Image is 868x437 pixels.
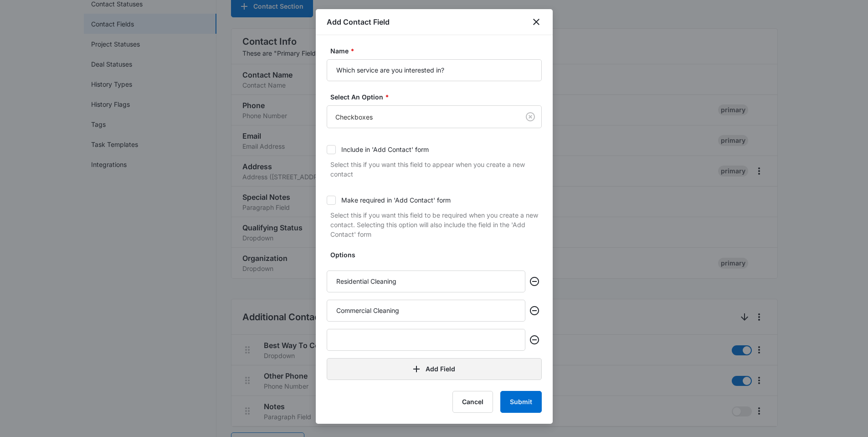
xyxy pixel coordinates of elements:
input: Name [327,59,542,81]
button: Clear [523,109,538,124]
div: Include in 'Add Contact' form [341,145,429,154]
button: Remove [527,303,542,318]
button: Remove [527,333,542,347]
label: Name [330,46,545,56]
label: Options [330,250,545,260]
h1: Add Contact Field [327,16,390,27]
p: Select this if you want this field to be required when you create a new contact. Selecting this o... [330,210,542,239]
p: Select this if you want this field to appear when you create a new contact [330,160,542,179]
div: Make required in 'Add Contact' form [341,195,451,205]
button: close [531,16,542,27]
label: Select An Option [330,92,545,102]
button: Add Field [327,358,542,380]
button: Remove [527,274,542,289]
button: Submit [500,391,542,413]
button: Cancel [452,391,493,413]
